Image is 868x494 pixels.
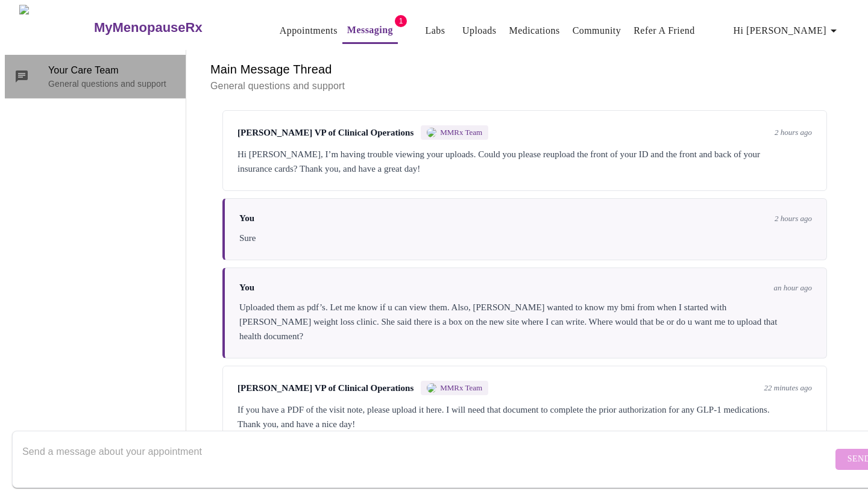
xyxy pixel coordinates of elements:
a: Labs [426,22,445,39]
div: Your Care TeamGeneral questions and support [5,55,186,98]
button: Refer a Friend [629,19,700,43]
span: 22 minutes ago [764,383,812,393]
span: MMRx Team [440,128,482,137]
span: MMRx Team [440,383,482,393]
h3: MyMenopauseRx [94,20,203,36]
button: Labs [416,19,454,43]
div: If you have a PDF of the visit note, please upload it here. I will need that document to complete... [237,402,812,431]
span: [PERSON_NAME] VP of Clinical Operations [237,383,414,393]
span: Hi [PERSON_NAME] [734,22,841,39]
a: Uploads [462,22,497,39]
div: Hi [PERSON_NAME], I’m having trouble viewing your uploads. Could you please reupload the front of... [237,147,812,176]
a: Appointments [280,22,338,39]
button: Uploads [458,19,502,43]
a: Refer a Friend [634,22,695,39]
img: MMRX [427,128,436,137]
span: 2 hours ago [775,214,812,224]
p: General questions and support [48,78,176,90]
textarea: Send a message about your appointment [22,440,832,478]
p: General questions and support [210,79,839,93]
span: [PERSON_NAME] VP of Clinical Operations [237,128,414,138]
span: an hour ago [773,283,812,293]
a: MyMenopauseRx [92,7,250,49]
button: Community [568,19,626,43]
span: You [239,213,254,224]
button: Messaging [342,18,398,44]
div: Uploaded them as pdf’s. Let me know if u can view them. Also, [PERSON_NAME] wanted to know my bmi... [239,300,812,343]
a: Community [573,22,621,39]
div: Sure [239,231,812,245]
img: MMRX [427,383,436,393]
a: Medications [509,22,560,39]
button: Medications [505,19,565,43]
span: Your Care Team [48,63,176,78]
img: MyMenopauseRx Logo [19,5,92,50]
a: Messaging [347,22,393,39]
span: 1 [395,15,407,27]
span: You [239,283,254,293]
button: Appointments [275,19,342,43]
button: Hi [PERSON_NAME] [729,19,846,43]
span: 2 hours ago [775,128,812,137]
h6: Main Message Thread [210,60,839,79]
